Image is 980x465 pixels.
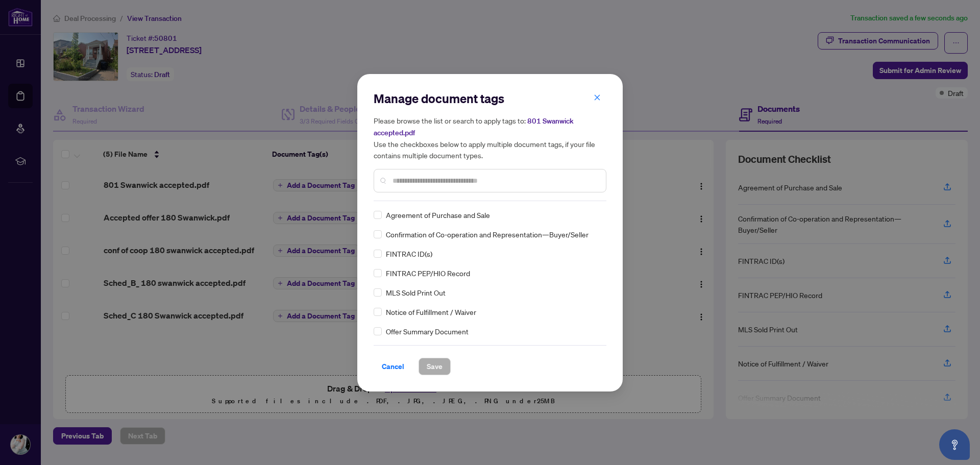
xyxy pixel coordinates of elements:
span: Agreement of Purchase and Sale [386,209,490,221]
span: MLS Sold Print Out [386,287,446,298]
span: Offer Summary Document [386,326,469,337]
span: Cancel [382,358,404,375]
span: Notice of Fulfillment / Waiver [386,306,476,317]
button: Cancel [374,358,412,375]
h5: Please browse the list or search to apply tags to: Use the checkboxes below to apply multiple doc... [374,115,606,161]
span: close [594,94,601,101]
h2: Manage document tags [374,90,606,107]
span: FINTRAC PEP/HIO Record [386,267,470,279]
button: Open asap [939,429,970,460]
span: 801 Swanwick accepted.pdf [374,116,574,137]
span: FINTRAC ID(s) [386,248,432,259]
span: Confirmation of Co-operation and Representation—Buyer/Seller [386,229,589,240]
button: Save [419,358,451,375]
